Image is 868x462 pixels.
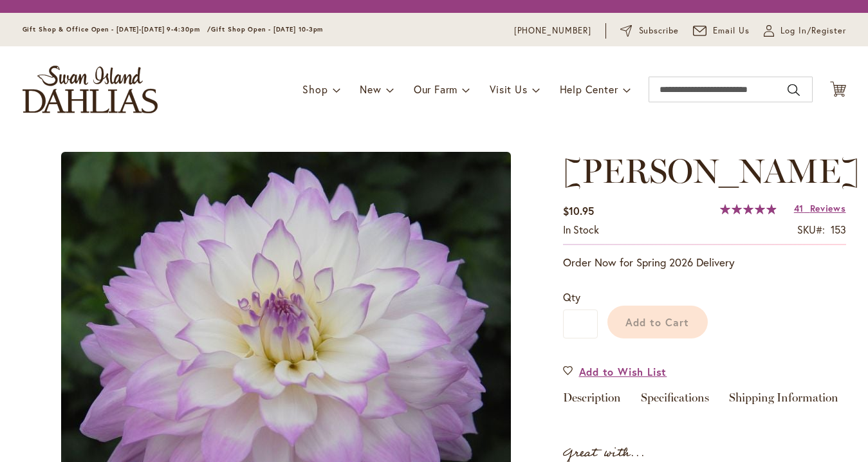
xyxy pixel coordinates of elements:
span: $10.95 [563,204,594,217]
a: Log In/Register [764,24,846,37]
div: Availability [563,223,599,237]
a: Add to Wish List [563,364,667,379]
span: Add to Wish List [579,364,667,379]
p: Order Now for Spring 2026 Delivery [563,255,846,270]
div: 99% [720,204,777,214]
div: 153 [831,223,846,237]
span: Gift Shop Open - [DATE] 10-3pm [211,25,323,33]
span: [PERSON_NAME] [563,151,860,191]
span: Visit Us [490,82,527,96]
span: Log In/Register [780,24,846,37]
span: In stock [563,223,599,236]
span: Reviews [810,202,846,214]
span: Email Us [713,24,750,37]
span: Gift Shop & Office Open - [DATE]-[DATE] 9-4:30pm / [23,25,212,33]
span: 41 [794,202,804,214]
a: Specifications [641,392,709,411]
a: Email Us [693,24,750,37]
a: Shipping Information [729,392,838,411]
strong: SKU [797,223,825,236]
button: Search [788,80,799,100]
a: [PHONE_NUMBER] [514,24,592,37]
span: Subscribe [639,24,679,37]
a: Subscribe [620,24,679,37]
span: Help Center [560,82,618,96]
span: New [360,82,381,96]
span: Qty [563,290,580,304]
span: Shop [302,82,328,96]
a: 41 Reviews [794,202,846,214]
a: store logo [23,66,158,113]
a: Description [563,392,621,411]
span: Our Farm [414,82,457,96]
div: Detailed Product Info [563,392,846,411]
